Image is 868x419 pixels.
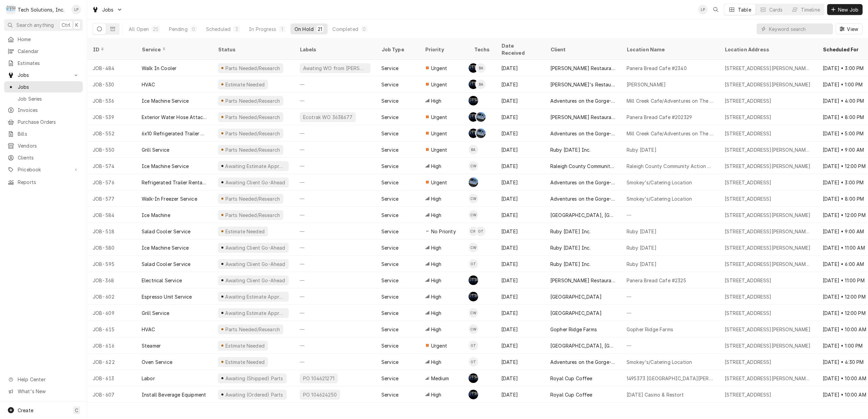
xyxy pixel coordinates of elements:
[224,244,286,251] div: Awaiting Client Go-Ahead
[725,46,810,53] div: Location Address
[496,76,545,93] div: [DATE]
[142,244,189,251] div: Ice Machine Service
[18,60,79,67] span: Estimates
[725,228,812,235] div: [STREET_ADDRESS][PERSON_NAME][PERSON_NAME]
[18,142,79,149] span: Vendors
[837,6,860,13] span: New Job
[249,26,276,33] div: In Progress
[142,65,176,72] div: Walk In Cooler
[142,309,169,317] div: Grill Service
[496,256,545,272] div: [DATE]
[224,163,286,170] div: Awaiting Estimate Approval
[93,46,129,53] div: ID
[476,63,486,73] div: BA
[192,26,196,33] div: 0
[18,166,69,173] span: Pricebook
[469,308,478,318] div: CW
[206,26,231,33] div: Scheduled
[496,272,545,288] div: [DATE]
[4,46,83,57] a: Calendar
[4,34,83,45] a: Home
[627,195,692,202] div: Smokey's/Catering Location
[4,140,83,151] a: Vendors
[431,114,447,121] span: Urgent
[496,321,545,337] div: [DATE]
[469,112,478,122] div: Austin Fox's Avatar
[496,158,545,174] div: [DATE]
[476,80,486,89] div: Brian Alexander's Avatar
[431,244,442,251] span: High
[4,128,83,139] a: Bills
[4,81,83,93] a: Jobs
[431,228,456,235] span: No Priority
[129,26,149,33] div: All Open
[142,293,192,300] div: Espresso Unit Service
[381,293,398,300] div: Service
[725,244,811,251] div: [STREET_ADDRESS][PERSON_NAME]
[698,5,708,14] div: LP
[224,212,281,219] div: Parts Needed/Research
[142,212,170,219] div: Ice Machine
[224,261,286,268] div: Awaiting Client Go-Ahead
[169,26,188,33] div: Pending
[725,114,772,121] div: [STREET_ADDRESS]
[381,244,398,251] div: Service
[621,305,719,321] div: —
[725,146,812,153] div: [STREET_ADDRESS][PERSON_NAME][PERSON_NAME]
[87,239,136,256] div: JOB-580
[294,321,376,337] div: —
[621,288,719,305] div: —
[431,261,442,268] span: High
[18,36,79,43] span: Home
[627,81,666,88] div: [PERSON_NAME]
[142,146,169,153] div: Grill Service
[224,130,281,137] div: Parts Needed/Research
[318,26,322,33] div: 21
[381,146,398,153] div: Service
[224,293,286,300] div: Awaiting Estimate Approval
[469,292,478,301] div: Austin Fox's Avatar
[476,112,486,122] div: JP
[725,277,772,284] div: [STREET_ADDRESS]
[474,46,490,53] div: Techs
[550,293,602,300] div: [GEOGRAPHIC_DATA]
[627,65,687,72] div: Panera Bread Cafe #2340
[627,179,692,186] div: Smokey's/Catering Location
[550,114,616,121] div: [PERSON_NAME] Restaurant Group
[235,26,239,33] div: 3
[87,158,136,174] div: JOB-574
[294,239,376,256] div: —
[18,6,64,13] div: Tech Solutions, Inc.
[769,6,783,13] div: Cards
[827,4,863,15] button: New Job
[550,65,616,72] div: [PERSON_NAME] Restaurant Group
[627,130,714,137] div: Mill Creek Cafe/Adventures on The Gorge
[18,130,79,137] span: Bills
[224,146,281,153] div: Parts Needed/Research
[18,388,79,395] span: What's New
[431,212,442,219] span: High
[72,5,81,14] div: Lisa Paschal's Avatar
[476,227,486,236] div: OT
[4,386,83,397] a: Go to What's New
[142,277,182,284] div: Electrical Service
[87,60,136,76] div: JOB-484
[6,5,16,14] div: Tech Solutions, Inc.'s Avatar
[224,97,281,104] div: Parts Needed/Research
[294,288,376,305] div: —
[18,179,79,186] span: Reports
[381,195,398,202] div: Service
[381,81,398,88] div: Service
[469,243,478,252] div: CW
[469,161,478,171] div: CW
[4,69,83,81] a: Go to Jobs
[294,223,376,239] div: —
[469,63,478,73] div: AF
[381,46,414,53] div: Job Type
[75,407,78,414] span: C
[142,179,207,186] div: Refrigerated Trailer Rental 7x16
[381,65,398,72] div: Service
[295,26,314,33] div: On Hold
[294,125,376,141] div: —
[87,76,136,93] div: JOB-530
